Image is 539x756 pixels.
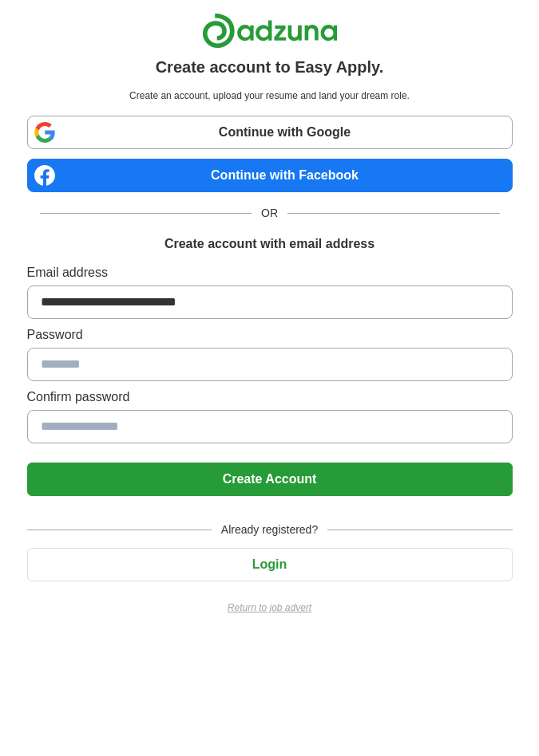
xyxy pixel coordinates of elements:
label: Confirm password [27,388,513,407]
label: Password [27,325,513,345]
button: Login [27,548,513,581]
span: OR [252,205,287,222]
a: Return to job advert [27,600,513,615]
span: Already registered? [212,522,327,538]
p: Create an account, upload your resume and land your dream role. [30,89,509,103]
button: Create Account [27,463,513,496]
img: Adzuna logo [202,13,338,49]
h1: Create account with email address [164,234,375,254]
h1: Create account to Easy Apply. [156,55,384,79]
label: Email address [27,263,513,282]
a: Continue with Facebook [27,159,513,192]
a: Continue with Google [27,116,513,149]
a: Login [27,557,513,571]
